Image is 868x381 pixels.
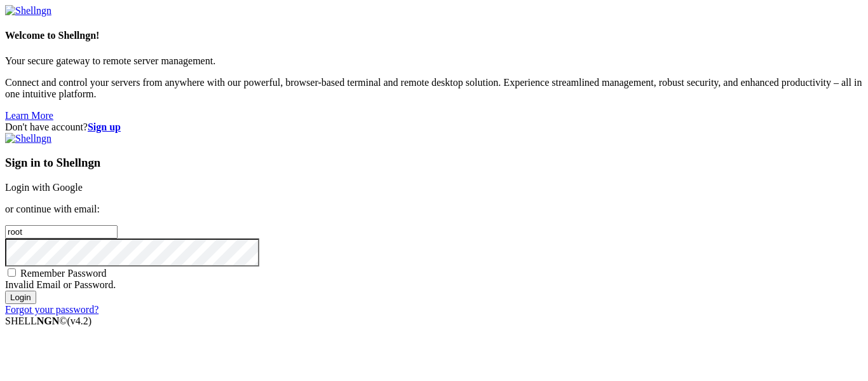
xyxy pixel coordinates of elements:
[5,315,92,326] span: SHELL ©
[5,55,863,67] p: Your secure gateway to remote server management.
[5,225,118,239] input: Email address
[5,291,36,304] input: Login
[5,204,863,215] p: or continue with email:
[5,110,53,121] a: Learn More
[5,77,863,100] p: Connect and control your servers from anywhere with our powerful, browser-based terminal and remo...
[20,268,107,279] span: Remember Password
[5,279,863,291] div: Invalid Email or Password.
[8,268,16,277] input: Remember Password
[37,315,60,326] b: NGN
[5,182,83,193] a: Login with Google
[5,30,863,41] h4: Welcome to Shellngn!
[5,156,863,170] h3: Sign in to Shellngn
[5,5,51,17] img: Shellngn
[88,121,121,132] a: Sign up
[5,304,98,315] a: Forgot your password?
[5,121,863,133] div: Don't have account?
[5,133,51,144] img: Shellngn
[67,315,92,326] span: 4.2.0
